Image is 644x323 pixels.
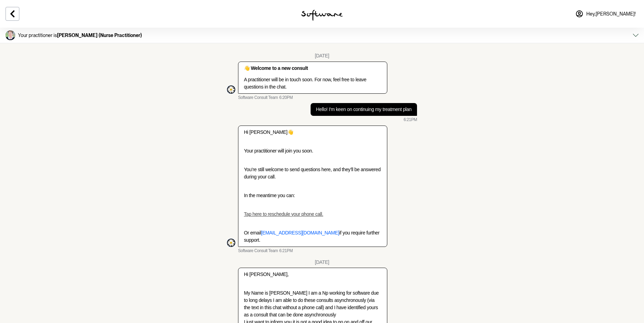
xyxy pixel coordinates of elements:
strong: Welcome to a new consult [251,65,308,71]
span: 👋 [244,65,250,71]
p: Hi [PERSON_NAME] [244,129,381,136]
p: Hello! I'm keen on continuing my treatment plan [316,106,411,113]
img: S [227,85,235,94]
time: 2024-03-20T07:21:30.987Z [279,248,293,254]
span: 👋 [287,129,293,135]
span: Software Consult Team [238,95,278,101]
a: Hey,[PERSON_NAME]! [571,6,640,22]
p: In the meantime you can: [244,192,381,199]
div: [DATE] [315,259,329,265]
img: software logo [301,10,343,21]
img: S [227,239,235,247]
p: Hi [PERSON_NAME], [244,271,381,278]
div: [DATE] [315,53,329,59]
span: Software Consult Team [238,248,278,254]
div: Software Consult Team [227,239,235,247]
a: [EMAIL_ADDRESS][DOMAIN_NAME] [261,230,339,236]
time: 2024-03-20T07:21:30.350Z [404,117,417,123]
time: 2024-03-20T07:20:58.178Z [279,95,293,101]
strong: [PERSON_NAME] (Nurse Practitioner) [57,33,142,38]
a: Tap here to reschedule your phone call. [244,211,323,217]
p: Or email if you require further support. [244,229,381,244]
p: Your practitioner is [18,33,142,38]
p: A practitioner will be in touch soon. For now, feel free to leave questions in the chat. [244,76,381,91]
p: You’re still welcome to send questions here, and they’ll be answered during your call. [244,166,381,181]
span: Hey, [PERSON_NAME] ! [586,11,636,17]
div: Software Consult Team [227,85,235,94]
p: Your practitioner will join you soon. [244,147,381,155]
img: Butler [6,30,15,40]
